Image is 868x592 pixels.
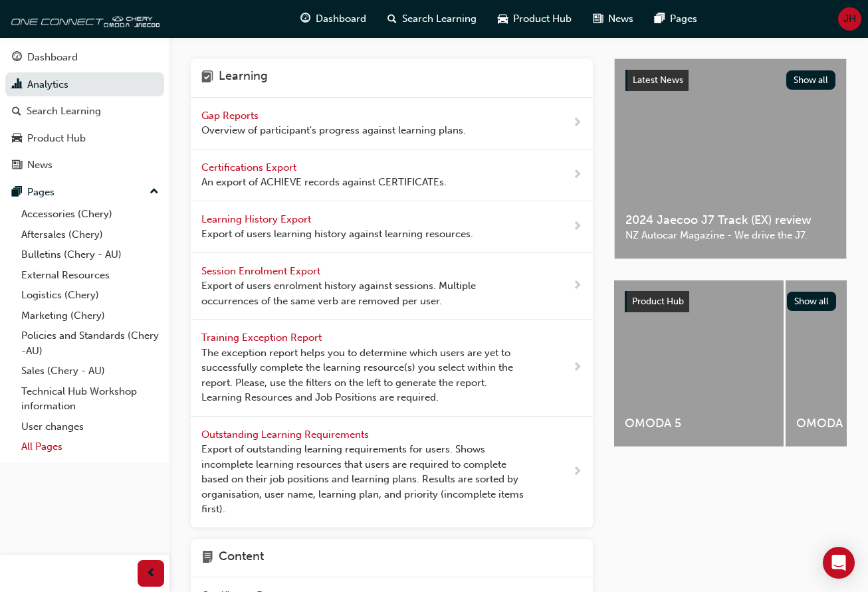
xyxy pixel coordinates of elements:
button: Pages [5,180,164,205]
a: Learning History Export Export of users learning history against learning resources.next-icon [191,201,593,253]
span: Certifications Export [201,161,299,173]
span: Gap Reports [201,110,261,122]
a: Aftersales (Chery) [16,225,164,245]
span: prev-icon [146,565,156,582]
a: Analytics [5,72,164,97]
div: Open Intercom Messenger [823,547,855,579]
a: Bulletins (Chery - AU) [16,245,164,265]
a: Outstanding Learning Requirements Export of outstanding learning requirements for users. Shows in... [191,417,593,528]
span: guage-icon [300,11,310,27]
a: Policies and Standards (Chery -AU) [16,326,164,361]
a: All Pages [16,437,164,457]
span: Export of users enrolment history against sessions. Multiple occurrences of the same verb are rem... [201,278,530,308]
a: Session Enrolment Export Export of users enrolment history against sessions. Multiple occurrences... [191,253,593,320]
a: Marketing (Chery) [16,306,164,326]
a: User changes [16,417,164,437]
a: Product HubShow all [625,291,836,312]
div: Dashboard [27,50,78,65]
button: DashboardAnalyticsSearch LearningProduct HubNews [5,43,164,180]
a: Sales (Chery - AU) [16,361,164,381]
span: next-icon [572,167,582,183]
span: Training Exception Report [201,332,324,344]
span: news-icon [593,11,603,27]
span: The exception report helps you to determine which users are yet to successfully complete the lear... [201,345,530,405]
span: Search Learning [402,11,477,27]
h4: Content [219,549,264,567]
span: Export of outstanding learning requirements for users. Shows incomplete learning resources that u... [201,442,530,517]
a: search-iconSearch Learning [377,5,487,33]
span: An export of ACHIEVE records against CERTIFICATEs. [201,175,447,190]
a: OMODA 5 [614,280,784,446]
a: Gap Reports Overview of participant's progress against learning plans.next-icon [191,98,593,149]
button: Show all [787,292,837,311]
a: car-iconProduct Hub [487,5,582,33]
a: Search Learning [5,99,164,124]
span: Latest News [633,74,683,86]
span: Dashboard [316,11,366,27]
span: OMODA 5 [625,416,773,431]
div: News [27,157,53,173]
span: NZ Autocar Magazine - We drive the J7. [625,228,835,243]
span: pages-icon [655,11,665,27]
span: Product Hub [632,296,684,307]
span: search-icon [387,11,397,27]
a: Dashboard [5,45,164,70]
a: Training Exception Report The exception report helps you to determine which users are yet to succ... [191,320,593,417]
a: External Resources [16,265,164,286]
h4: Learning [219,69,268,86]
span: Pages [670,11,697,27]
span: next-icon [572,219,582,235]
span: Session Enrolment Export [201,265,323,277]
span: car-icon [12,133,22,145]
span: next-icon [572,359,582,376]
a: Logistics (Chery) [16,285,164,306]
a: News [5,153,164,177]
img: oneconnect [7,5,160,32]
span: next-icon [572,115,582,132]
button: JH [838,7,861,31]
span: Learning History Export [201,213,314,225]
span: news-icon [12,159,22,171]
span: Export of users learning history against learning resources. [201,227,473,242]
a: Latest NewsShow all [625,70,835,91]
span: up-icon [150,183,159,201]
span: guage-icon [12,52,22,64]
span: Overview of participant's progress against learning plans. [201,123,466,138]
div: Search Learning [27,104,101,119]
span: JH [843,11,856,27]
span: learning-icon [201,69,213,86]
span: search-icon [12,106,21,118]
button: Show all [786,70,836,90]
span: car-icon [498,11,508,27]
span: Outstanding Learning Requirements [201,429,372,441]
span: News [608,11,633,27]
span: chart-icon [12,79,22,91]
span: pages-icon [12,187,22,199]
span: 2024 Jaecoo J7 Track (EX) review [625,213,835,228]
a: guage-iconDashboard [290,5,377,33]
a: Accessories (Chery) [16,204,164,225]
span: page-icon [201,549,213,567]
div: Product Hub [27,131,86,146]
a: Product Hub [5,126,164,151]
a: pages-iconPages [644,5,708,33]
a: Latest NewsShow all2024 Jaecoo J7 Track (EX) reviewNZ Autocar Magazine - We drive the J7. [614,58,847,259]
div: Pages [27,185,54,200]
span: next-icon [572,278,582,294]
a: news-iconNews [582,5,644,33]
a: Technical Hub Workshop information [16,381,164,417]
span: next-icon [572,464,582,480]
a: Certifications Export An export of ACHIEVE records against CERTIFICATEs.next-icon [191,149,593,201]
span: Product Hub [513,11,572,27]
